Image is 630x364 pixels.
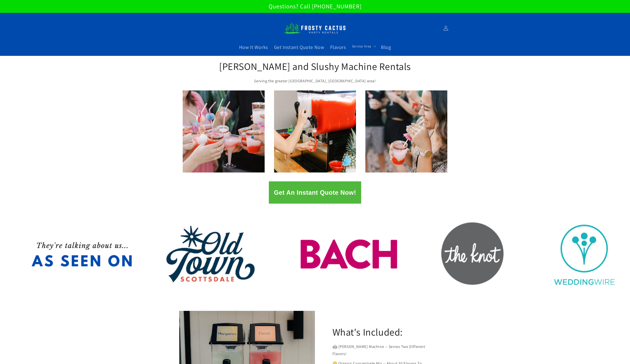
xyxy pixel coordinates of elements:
a: Get Instant Quote Now [271,41,327,53]
h2: What's Included: [332,325,403,338]
span: How It Works [239,44,268,50]
summary: Service Area [349,41,378,51]
span: Blog [381,44,391,50]
span: Get Instant Quote Now [274,44,324,50]
span: Service Area [352,44,371,48]
p: Serving the greater [GEOGRAPHIC_DATA], [GEOGRAPHIC_DATA] area! [219,78,412,85]
a: Blog [378,41,394,53]
button: Get An Instant Quote Now! [269,181,361,204]
a: How It Works [236,41,271,53]
h2: [PERSON_NAME] and Slushy Machine Rentals [219,60,412,73]
span: Flavors [330,44,346,50]
img: Frosty Cactus Margarita machine rentals Slushy machine rentals dirt soda dirty slushies [284,20,346,37]
a: Flavors [327,41,349,53]
p: 🤖 [PERSON_NAME] Machine -- Serves Two Different Flavors! [332,343,434,358]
